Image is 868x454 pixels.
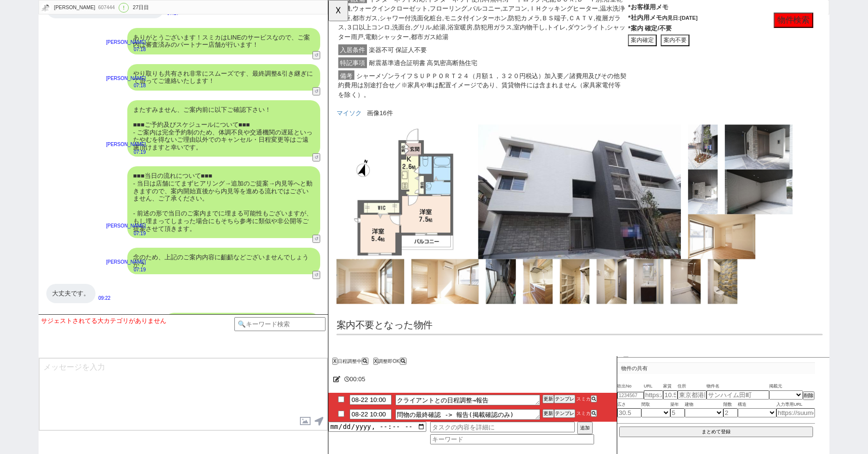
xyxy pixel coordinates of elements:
[670,401,685,409] span: 築年
[408,279,440,327] img: 1755817598657_7603634_15.jpg
[387,182,419,230] img: 1755817598657_7603634_4.jpg
[312,153,320,161] button: ↺
[127,64,320,91] div: やり取りも共有され非常にスムーズです、最終調整&引き継ぎにて追ってご連絡いたします！
[706,383,769,390] span: 物件名
[426,182,499,230] img: 1755817598657_7603634_5.jpg
[106,39,146,46] p: [PERSON_NAME]
[332,359,371,364] div: 日程調整中
[11,48,41,59] span: 入居条件
[685,401,723,409] span: 建物
[617,383,644,390] span: 吹出No
[133,4,149,12] div: 27日目
[769,383,782,390] span: 掲載元
[41,48,108,59] span: 楽器不可 保証人不要
[368,279,400,327] img: 1755817598657_7603634_14.jpg
[9,134,153,279] img: 1755817598657_7603634_0.jpg
[312,87,320,95] button: ↺
[723,408,738,417] input: 2
[575,396,591,401] span: スミカ
[312,51,320,59] button: ↺
[106,75,146,82] p: [PERSON_NAME]
[617,401,641,409] span: 広さ
[332,358,338,365] button: X
[619,427,813,437] button: まとめて登録
[106,266,146,274] p: 07:19
[644,390,663,400] input: https://suumo.jp/chintai/jnc_000022489271
[106,82,146,90] p: 07:18
[678,390,706,400] input: 東京都港区海岸３
[776,408,815,417] input: https://suumo.jp/chintai/jnc_000022489271
[11,76,320,107] span: シャーメゾンライフＳＵＰＰＯＲＴ２４（月額１，３２０円税込）加入要／諸費用及びその他契約費用は別途打合せ／※家具や車は配置イメージであり、賃貸物件には含まれません（家具家電付等を除く）。
[11,62,41,73] span: 特記事項
[41,62,162,73] span: 耐震基準適合証明書 高気密高断熱住宅
[312,235,320,243] button: ↺
[542,395,554,403] button: 更新
[9,118,36,125] a: マイソク
[127,28,320,54] div: ありがとうございます！スミカはLINEのサービスなので、ご案内は審査済みのパートナー店舗が行います！
[288,279,320,327] img: 1755817598657_7603634_12.jpg
[41,2,51,13] img: 0heif3a_b3OkZLSiyLWbpEOTsaOSxoO2NUZH5xIHkebCVwKH5AMixzJ3cZZH92LipAMyt0cyweY35HWU0gVRzGckx6ZHJ-eHQ...
[9,342,531,357] p: 案内不要となった物件
[738,401,776,409] span: 構造
[169,279,201,327] img: 1755817598657_7603634_9.jpg
[53,4,95,12] div: [PERSON_NAME]
[46,284,95,303] div: 大丈夫です。
[328,279,360,327] img: 1755817598657_7603634_13.jpg
[670,408,685,417] input: 5
[542,409,554,418] button: 更新
[106,148,146,156] p: 07:19
[359,16,397,23] small: 内見日:[DATE]
[322,14,531,24] p: * 社内用メモ
[426,134,499,182] img: 1755817598657_7603634_3.jpg
[663,383,678,390] span: 家賃
[430,422,575,432] input: タスクの内容を詳細に
[644,383,663,390] span: URL
[373,359,409,364] div: 調整即OK
[387,230,460,279] img: 1755817598657_7603634_6.jpg
[322,26,531,35] p: *案内 確定/不要
[106,222,146,230] p: [PERSON_NAME]
[234,317,325,331] input: 🔍キーワード検索
[41,118,69,125] span: 画像16件
[106,46,146,53] p: 07:18
[430,434,594,444] input: キーワード
[373,358,379,365] button: X
[98,294,110,302] p: 09:22
[119,3,129,13] div: !
[89,279,162,327] img: 1755817598657_7603634_8.jpg
[617,408,641,417] input: 30.5
[41,317,234,325] div: サジェストされてる大カテゴリがありません
[554,409,575,418] button: テンプレ
[617,362,815,374] p: 物件の共有
[663,390,678,400] input: 10.5
[357,37,388,50] button: 案内不要
[322,37,353,50] button: 案内確定
[161,134,379,279] img: 1755817598657_7603634_1.jpg
[706,390,769,400] input: サンハイム田町
[106,230,146,238] p: 07:19
[106,141,146,148] p: [PERSON_NAME]
[9,279,81,327] img: 1755817598657_7603634_7.jpg
[322,2,531,12] p: * お客様用メモ
[776,401,815,409] span: 入力専用URL
[312,271,320,279] button: ↺
[641,401,670,409] span: 間取
[350,375,366,383] span: 00:05
[723,401,738,409] span: 階数
[95,4,117,12] div: 607444
[127,166,320,238] div: ■■■当日の流れについて■■■ - 当日は店舗にてまずヒアリング→追加のご提案→内見等へと動きますので、案内開始直後から内見等を進める流れではございません、ご了承ください。 - 前述の形で当日の...
[164,313,320,354] div: ご確認頂き恐れ入ります、！ 諸々問題ないとのことで何よりでした！ そうしましたら、改めて順次動いてまいりますね。
[678,383,706,390] span: 住所
[577,422,593,434] button: 追加
[249,279,281,327] img: 1755817598657_7603634_11.jpg
[387,134,419,182] img: 1755817598657_7603634_2.jpg
[554,395,575,403] button: テンプレ
[479,13,521,30] button: 物件検索
[106,258,146,266] p: [PERSON_NAME]
[209,279,241,327] img: 1755817598657_7603634_10.jpg
[127,248,320,274] div: 念のため、上記のご案内内容に齟齬などございませんでしょうか？
[575,411,591,416] span: スミカ
[127,100,320,157] div: またすみません、ご案内前に以下ご確認下さい！ ■■■ご予約及びスケジュールについて■■■ - ご案内は完全予約制のため、体調不良や交通機関の遅延といったやむを得ないご理由以外でのキャンセル・日程...
[11,76,28,87] span: 備考
[803,391,814,400] button: 削除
